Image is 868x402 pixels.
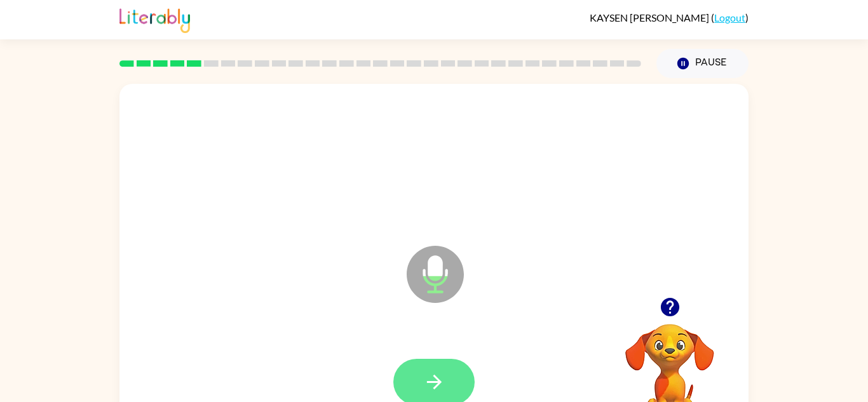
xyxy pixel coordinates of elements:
button: Pause [656,49,749,78]
a: Logout [714,11,745,23]
img: Literably [119,5,190,33]
div: ( ) [590,11,749,23]
span: KAYSEN [PERSON_NAME] [590,11,711,23]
